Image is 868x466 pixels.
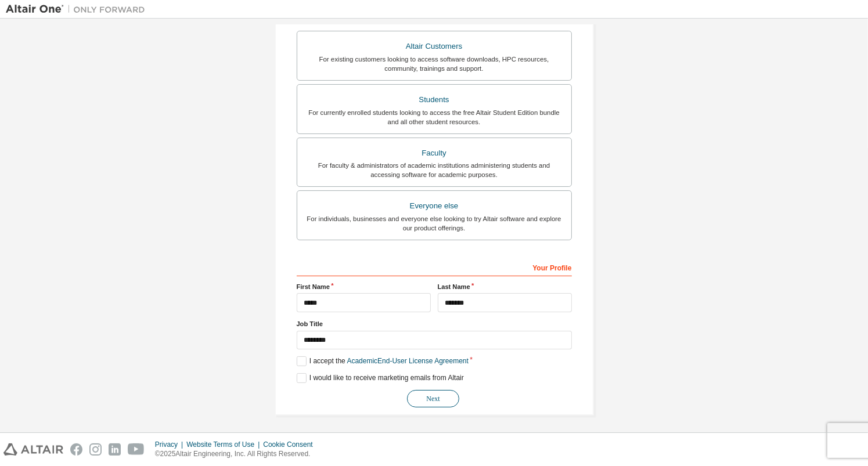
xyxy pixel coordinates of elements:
[89,443,102,456] img: instagram.svg
[263,440,319,449] div: Cookie Consent
[186,440,263,449] div: Website Terms of Use
[304,214,564,233] div: For individuals, businesses and everyone else looking to try Altair software and explore our prod...
[438,282,572,291] label: Last Name
[304,92,564,108] div: Students
[155,449,320,459] p: © 2025 Altair Engineering, Inc. All Rights Reserved.
[297,258,572,276] div: Your Profile
[407,390,459,407] button: Next
[304,108,564,127] div: For currently enrolled students looking to access the free Altair Student Edition bundle and all ...
[297,356,469,366] label: I accept the
[304,55,564,73] div: For existing customers looking to access software downloads, HPC resources, community, trainings ...
[297,319,572,328] label: Job Title
[304,198,564,214] div: Everyone else
[304,145,564,161] div: Faculty
[304,38,564,55] div: Altair Customers
[128,443,145,456] img: youtube.svg
[297,373,464,383] label: I would like to receive marketing emails from Altair
[6,3,151,15] img: Altair One
[3,443,63,456] img: altair_logo.svg
[155,440,186,449] div: Privacy
[347,357,469,365] a: Academic End-User License Agreement
[297,282,431,291] label: First Name
[304,161,564,179] div: For faculty & administrators of academic institutions administering students and accessing softwa...
[70,443,82,456] img: facebook.svg
[109,443,121,456] img: linkedin.svg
